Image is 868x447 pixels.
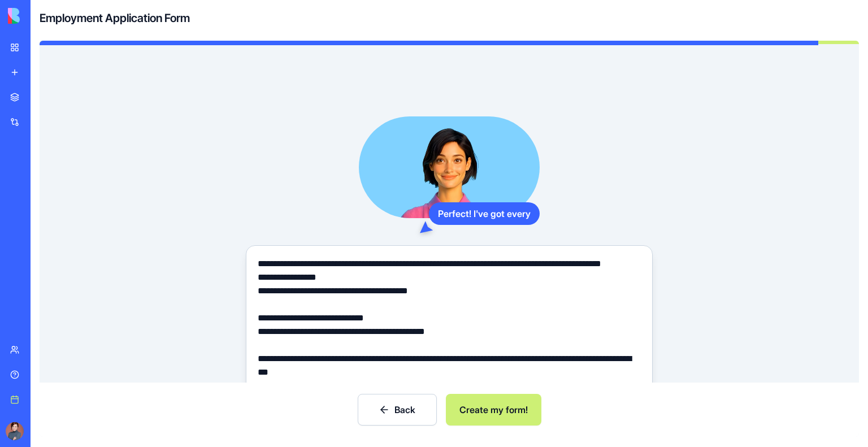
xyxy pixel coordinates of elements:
button: Create my form! [446,394,541,426]
button: Back [358,394,437,426]
img: logo [8,8,78,24]
div: Perfect! I've got every [429,202,540,225]
h4: Employment Application Form [40,10,190,26]
img: ACg8ocKTylsqrn6ynr50IPz6NDSgLrkDamR36B1MzsgU3tXTZ5qJ_yHc=s96-c [6,422,24,440]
